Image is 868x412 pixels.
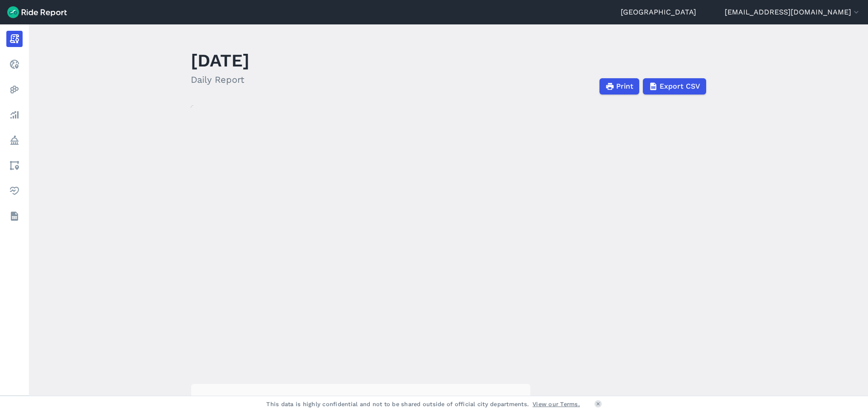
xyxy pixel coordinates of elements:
span: Export CSV [660,81,700,92]
a: Analyze [6,107,23,123]
h2: Daily Report [191,73,250,86]
a: Health [6,183,23,199]
a: Areas [6,157,23,174]
button: Print [599,78,639,95]
button: [EMAIL_ADDRESS][DOMAIN_NAME] [725,7,861,18]
span: Print [616,81,633,92]
button: Export CSV [643,78,706,95]
a: [GEOGRAPHIC_DATA] [621,7,696,18]
img: Ride Report [7,6,67,18]
a: Heatmaps [6,81,23,98]
a: Policy [6,132,23,148]
a: Realtime [6,56,23,72]
h1: [DATE] [191,48,250,73]
a: Report [6,31,23,47]
a: Datasets [6,208,23,224]
a: View our Terms. [533,400,580,408]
